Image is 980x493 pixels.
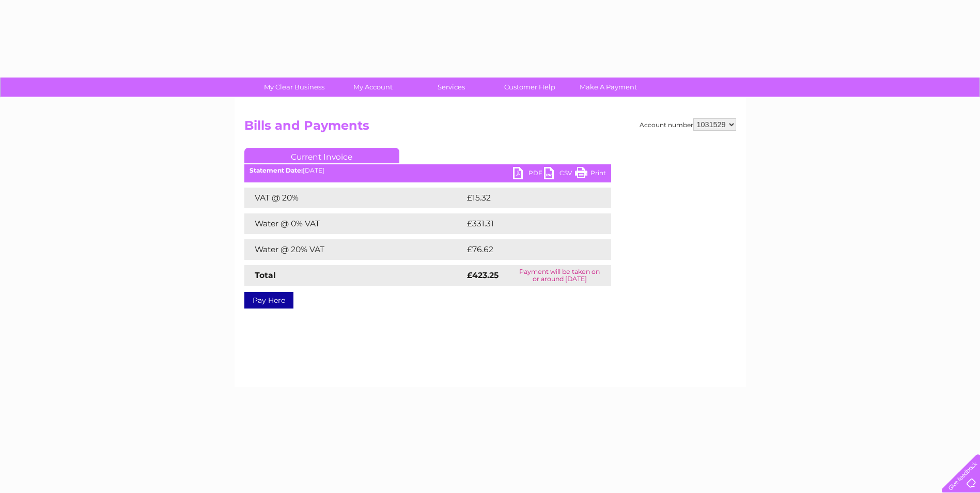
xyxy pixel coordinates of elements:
[640,118,736,131] div: Account number
[330,78,415,97] a: My Account
[244,167,611,174] div: [DATE]
[244,148,399,163] a: Current Invoice
[487,78,572,97] a: Customer Help
[464,213,591,234] td: £331.31
[244,118,736,138] h2: Bills and Payments
[409,78,494,97] a: Services
[244,239,464,260] td: Water @ 20% VAT
[513,167,544,182] a: PDF
[508,265,611,286] td: Payment will be taken on or around [DATE]
[467,270,499,280] strong: £423.25
[464,239,590,260] td: £76.62
[250,166,303,174] b: Statement Date:
[566,78,651,97] a: Make A Payment
[244,292,293,309] a: Pay Here
[255,270,276,280] strong: Total
[544,167,575,182] a: CSV
[464,188,589,208] td: £15.32
[244,188,464,208] td: VAT @ 20%
[575,167,606,182] a: Print
[252,78,337,97] a: My Clear Business
[244,213,464,234] td: Water @ 0% VAT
